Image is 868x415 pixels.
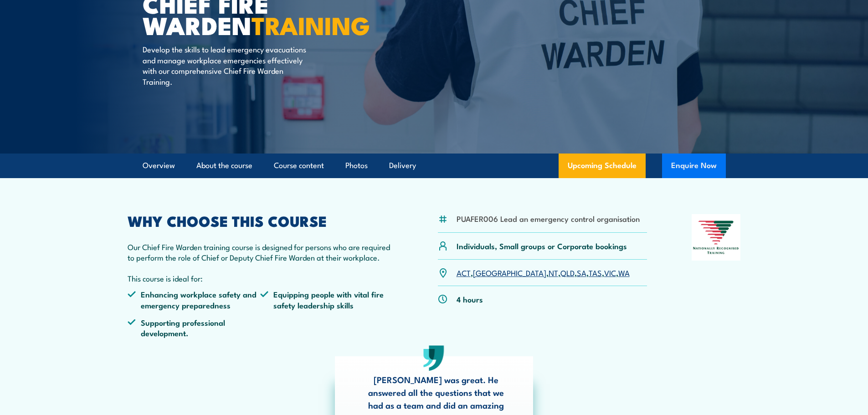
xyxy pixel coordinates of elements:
a: [GEOGRAPHIC_DATA] [473,267,546,278]
p: Our Chief Fire Warden training course is designed for persons who are required to perform the rol... [128,241,394,263]
strong: TRAINING [252,5,370,43]
a: Delivery [389,154,416,178]
a: Upcoming Schedule [559,154,646,178]
a: NT [549,267,558,278]
p: Individuals, Small groups or Corporate bookings [457,241,627,251]
a: WA [618,267,630,278]
a: Photos [345,154,368,178]
a: SA [577,267,586,278]
p: , , , , , , , [457,267,630,278]
a: QLD [560,267,575,278]
a: Course content [274,154,324,178]
p: Develop the skills to lead emergency evacuations and manage workplace emergencies effectively wit... [143,44,309,87]
img: Nationally Recognised Training logo. [692,214,741,261]
p: 4 hours [457,294,483,304]
a: ACT [457,267,471,278]
li: Supporting professional development. [128,317,261,338]
li: PUAFER006 Lead an emergency control organisation [457,213,640,224]
h2: WHY CHOOSE THIS COURSE [128,214,394,227]
a: Overview [143,154,175,178]
a: VIC [604,267,616,278]
li: Equipping people with vital fire safety leadership skills [260,289,393,310]
p: This course is ideal for: [128,273,394,283]
li: Enhancing workplace safety and emergency preparedness [128,289,261,310]
a: TAS [589,267,602,278]
a: About the course [196,154,252,178]
button: Enquire Now [662,154,726,178]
